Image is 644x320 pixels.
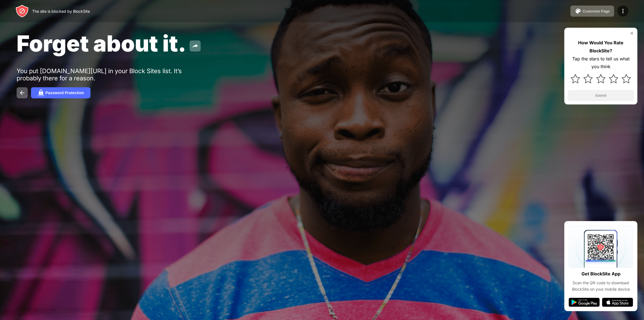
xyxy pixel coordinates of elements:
img: password.svg [38,89,44,96]
img: qrcode.svg [569,226,633,268]
img: star.svg [609,74,618,83]
img: google-play.svg [569,298,600,307]
div: Password Protection [45,91,84,95]
img: app-store.svg [602,298,633,307]
div: Scan the QR code to download BlockSite on your mobile device [569,280,633,292]
div: Get BlockSite App [581,270,620,278]
img: back.svg [19,89,25,96]
img: menu-icon.svg [620,8,626,14]
div: The site is blocked by BlockSite [32,9,90,14]
img: rate-us-close.svg [630,31,634,35]
img: star.svg [596,74,606,83]
button: Password Protection [31,87,90,98]
img: star.svg [583,74,593,83]
img: header-logo.svg [15,4,29,18]
span: Forget about it. [17,30,186,57]
button: Submit [568,90,634,101]
img: share.svg [192,43,198,49]
button: Customize Page [570,6,614,17]
div: Customize Page [583,9,610,13]
div: You put [DOMAIN_NAME][URL] in your Block Sites list. It’s probably there for a reason. [17,67,188,82]
img: star.svg [571,74,580,83]
div: Tap the stars to tell us what you think [568,55,634,71]
img: star.svg [622,74,631,83]
div: How Would You Rate BlockSite? [568,39,634,55]
img: pallet.svg [575,8,581,14]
